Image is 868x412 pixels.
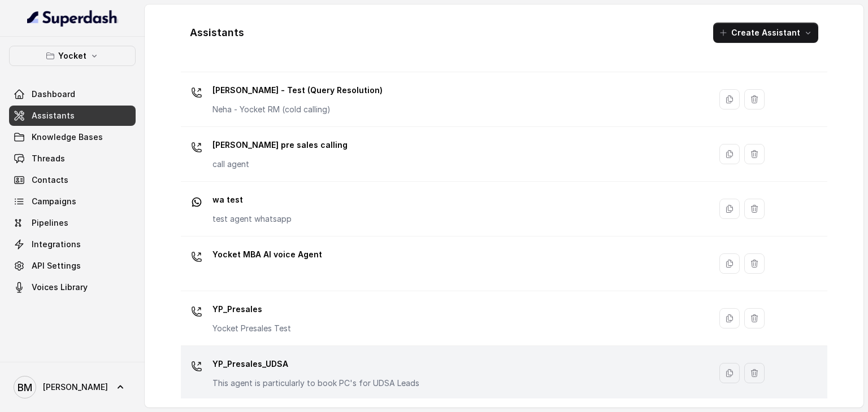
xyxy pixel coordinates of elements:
span: [PERSON_NAME] [43,382,108,393]
span: API Settings [32,260,81,271]
button: Create Assistant [713,23,818,43]
a: Knowledge Bases [9,127,136,147]
a: Assistants [9,106,136,126]
a: [PERSON_NAME] [9,371,136,403]
p: [PERSON_NAME] pre sales calling [212,136,348,154]
span: Pipelines [32,217,68,229]
a: Voices Library [9,277,136,297]
button: Yocket [9,46,136,66]
h1: Assistants [190,24,244,42]
a: Campaigns [9,191,136,212]
a: Threads [9,148,136,169]
a: Pipelines [9,213,136,233]
p: Yocket MBA AI voice Agent [212,246,322,264]
p: Neha - Yocket RM (cold calling) [212,104,383,115]
a: Contacts [9,170,136,190]
p: Yocket [58,49,86,63]
span: Dashboard [32,89,75,100]
a: API Settings [9,256,136,276]
span: Threads [32,153,65,164]
p: call agent [212,159,348,170]
span: Voices Library [32,282,88,293]
p: Yocket Presales Test [212,323,291,334]
p: YP_Presales [212,300,291,318]
a: Dashboard [9,84,136,104]
img: light.svg [27,9,118,27]
p: test agent whatsapp [212,213,292,225]
p: [PERSON_NAME] - Test (Query Resolution) [212,81,383,99]
span: Integrations [32,239,81,250]
p: wa test [212,191,292,209]
text: BM [18,382,32,393]
span: Knowledge Bases [32,132,103,143]
p: This agent is particularly to book PC's for UDSA Leads [212,378,419,389]
span: Contacts [32,174,68,186]
a: Integrations [9,234,136,255]
span: Assistants [32,110,75,121]
p: YP_Presales_UDSA [212,355,419,373]
span: Campaigns [32,196,76,207]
